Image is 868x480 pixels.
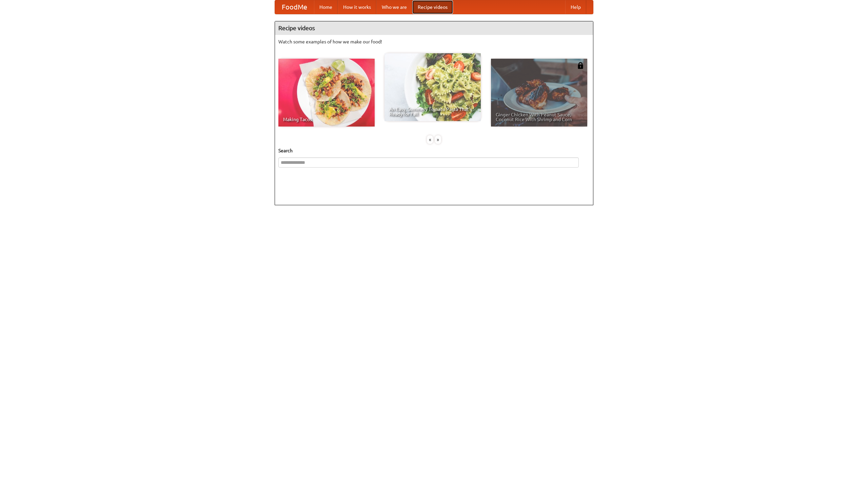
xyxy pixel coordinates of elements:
a: Who we are [376,0,412,14]
a: How it works [338,0,376,14]
span: Making Tacos [283,117,370,122]
p: Watch some examples of how we make our food! [278,38,590,45]
a: An Easy, Summery Tomato Pasta That's Ready for Fall [384,53,481,121]
a: Home [314,0,338,14]
a: Recipe videos [412,0,453,14]
a: Help [565,0,586,14]
div: « [427,135,433,144]
h4: Recipe videos [275,21,593,35]
img: 483408.png [577,62,584,69]
a: FoodMe [275,0,314,14]
div: » [435,135,441,144]
span: An Easy, Summery Tomato Pasta That's Ready for Fall [389,107,476,116]
a: Making Tacos [278,59,375,127]
h5: Search [278,147,590,154]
